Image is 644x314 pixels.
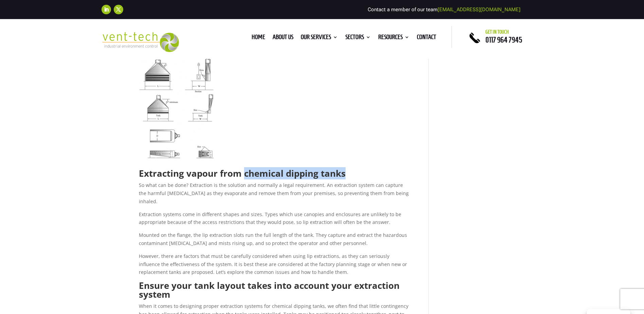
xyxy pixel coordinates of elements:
[485,36,522,44] a: 0117 964 7945
[368,6,520,13] span: Contact a member of our team
[139,231,409,252] p: Mounted on the flange, the lip extraction slots run the full length of the tank. They capture and...
[139,210,409,231] p: Extraction systems come in different shapes and sizes. Types which use canopies and enclosures ar...
[485,29,509,35] span: Get in touch
[139,279,400,300] strong: Ensure your tank layout takes into account your extraction system
[139,33,409,169] p: Direct contact with the chemicals will normally be mitigated by the use of long-handled tools, pr...
[417,35,436,42] a: Contact
[438,6,520,13] a: [EMAIL_ADDRESS][DOMAIN_NAME]
[139,167,346,179] strong: Extracting vapour from chemical dipping tanks
[301,35,338,42] a: Our Services
[139,252,409,281] p: However, there are factors that must be carefully considered when using lip extractions, as they ...
[345,35,371,42] a: Sectors
[102,5,111,14] a: Follow on LinkedIn
[378,35,409,42] a: Resources
[139,181,409,210] p: So what can be done? Extraction is the solution and normally a legal requirement. An extraction s...
[102,32,179,52] img: 2023-09-27T08_35_16.549ZVENT-TECH---Clear-background
[252,35,265,42] a: Home
[114,5,123,14] a: Follow on X
[273,35,293,42] a: About us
